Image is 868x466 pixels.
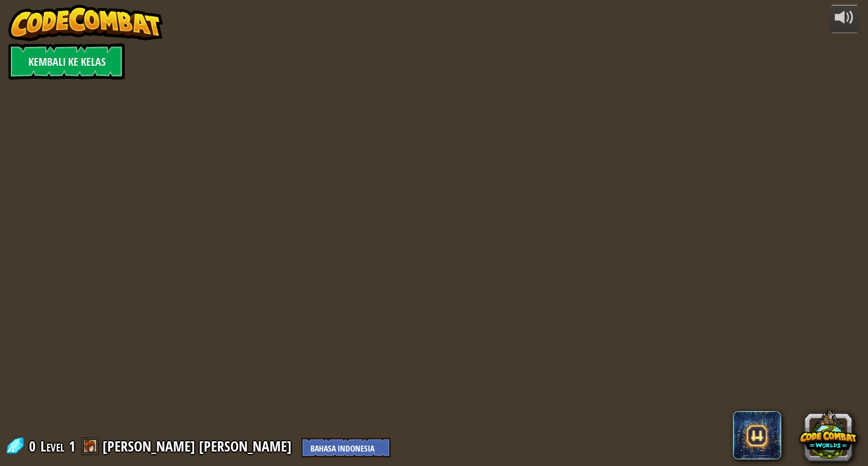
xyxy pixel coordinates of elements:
[102,436,295,456] a: [PERSON_NAME] [PERSON_NAME]
[8,43,125,80] a: Kembali ke Kelas
[733,411,781,459] span: CodeCombat AI HackStack
[8,5,163,41] img: CodeCombat - Learn how to code by playing a game
[799,406,857,464] button: CodeCombat Worlds on Roblox
[29,436,39,456] span: 0
[40,436,64,456] span: Level
[829,5,860,33] button: Atur suara
[69,436,75,456] span: 1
